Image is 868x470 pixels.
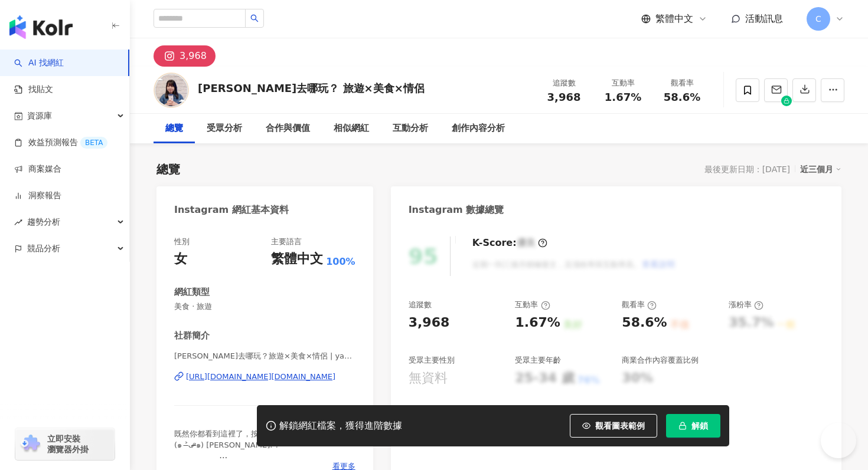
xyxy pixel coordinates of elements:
div: 3,968 [180,48,207,64]
div: 合作與價值 [266,121,310,136]
span: 趨勢分析 [27,209,60,235]
div: K-Score : [472,236,547,249]
span: 58.6% [664,91,700,103]
div: 互動分析 [393,121,428,136]
span: 解鎖 [691,421,708,430]
div: 女 [174,250,187,268]
div: Instagram 網紅基本資料 [174,203,289,216]
div: 無資料 [409,369,448,387]
span: 立即安裝 瀏覽器外掛 [47,433,89,455]
a: 商案媒合 [14,163,61,175]
div: 總覽 [165,121,183,136]
div: 受眾主要性別 [409,355,455,366]
span: 100% [326,255,355,268]
img: logo [9,15,73,39]
div: 3,968 [409,314,450,332]
div: 繁體中文 [271,250,323,268]
div: 創作內容分析 [452,121,505,136]
span: 1.67% [605,91,641,103]
div: 追蹤數 [541,77,586,89]
div: 解鎖網紅檔案，獲得進階數據 [279,420,402,432]
div: 58.6% [622,314,667,332]
span: 活動訊息 [745,13,783,24]
span: 競品分析 [27,235,60,262]
a: searchAI 找網紅 [14,57,64,69]
div: 互動率 [601,77,645,89]
button: 解鎖 [666,414,720,438]
span: [PERSON_NAME]去哪玩？旅遊×美食×情侶 | yanj.vlog [174,351,355,361]
div: 最後更新日期：[DATE] [704,165,790,174]
div: 主要語言 [271,236,302,247]
div: 相似網紅 [334,121,369,136]
a: chrome extension立即安裝 瀏覽器外掛 [15,428,115,460]
img: chrome extension [19,435,42,453]
span: 3,968 [547,91,581,103]
span: 美食 · 旅遊 [174,301,355,312]
div: 性別 [174,236,190,247]
button: 觀看圖表範例 [570,414,657,438]
div: 1.67% [515,314,560,332]
div: 互動率 [515,300,550,310]
div: [PERSON_NAME]去哪玩？ 旅遊×美食×情侶 [198,81,425,96]
div: [URL][DOMAIN_NAME][DOMAIN_NAME] [186,372,335,382]
div: Instagram 數據總覽 [409,203,504,216]
span: 繁體中文 [655,12,693,25]
span: C [815,12,821,25]
div: 總覽 [156,161,180,178]
div: 漲粉率 [729,300,763,310]
div: 網紅類型 [174,286,210,298]
span: search [250,14,259,22]
a: 效益預測報告BETA [14,137,107,149]
span: 資源庫 [27,103,52,129]
a: [URL][DOMAIN_NAME][DOMAIN_NAME] [174,372,355,382]
div: 觀看率 [660,77,704,89]
span: rise [14,218,22,226]
div: 受眾主要年齡 [515,355,561,366]
a: 洞察報告 [14,190,61,202]
button: 3,968 [154,45,216,67]
div: 近三個月 [800,162,841,177]
img: KOL Avatar [154,73,189,108]
div: 觀看率 [622,300,657,310]
div: 受眾分析 [207,121,242,136]
a: 找貼文 [14,84,53,96]
span: 觀看圖表範例 [595,421,645,430]
div: 商業合作內容覆蓋比例 [622,355,699,366]
div: 追蹤數 [409,300,432,310]
div: 社群簡介 [174,330,210,342]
